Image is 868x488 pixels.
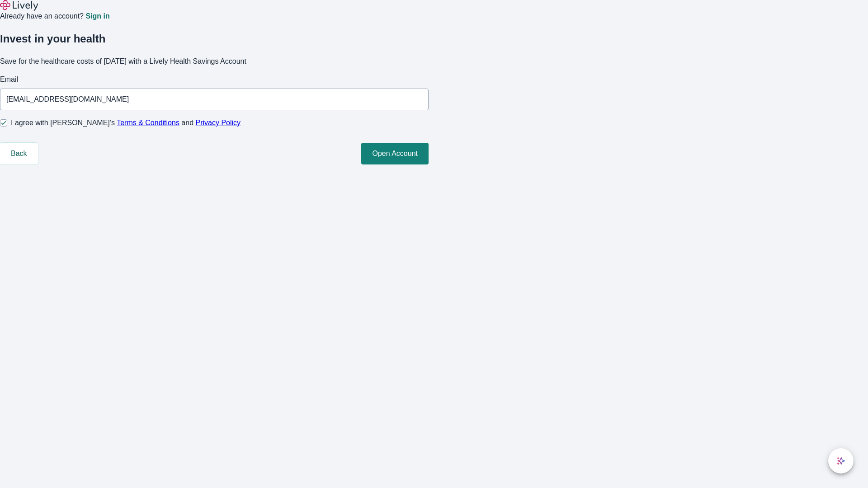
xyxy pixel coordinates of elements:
a: Privacy Policy [196,119,241,127]
a: Terms & Conditions [117,119,179,127]
button: Open Account [361,143,429,164]
button: chat [828,448,854,474]
a: Sign in [85,13,109,20]
svg: Lively AI Assistant [836,456,845,465]
span: I agree with [PERSON_NAME]’s and [11,117,241,128]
